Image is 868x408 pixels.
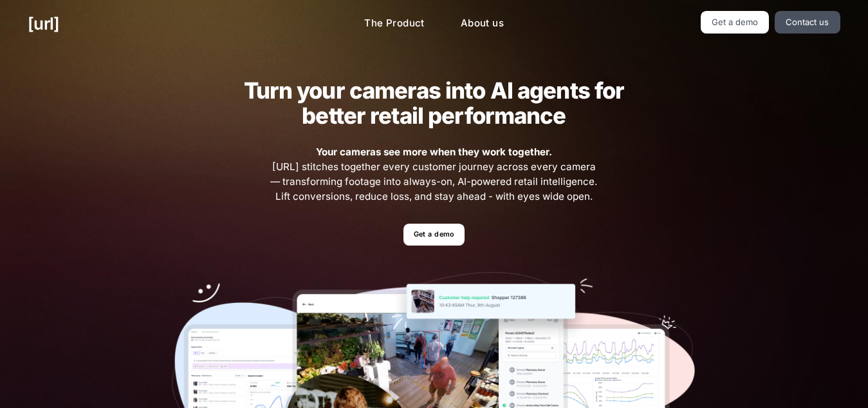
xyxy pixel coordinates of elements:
[403,224,465,246] a: Get a demo
[316,146,552,158] strong: Your cameras see more when they work together.
[269,145,600,204] span: [URL] stitches together every customer journey across every camera — transforming footage into al...
[701,11,770,34] a: Get a demo
[450,11,514,36] a: About us
[775,11,840,34] a: Contact us
[28,11,59,36] a: [URL]
[354,11,435,36] a: The Product
[223,78,644,128] h2: Turn your cameras into AI agents for better retail performance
